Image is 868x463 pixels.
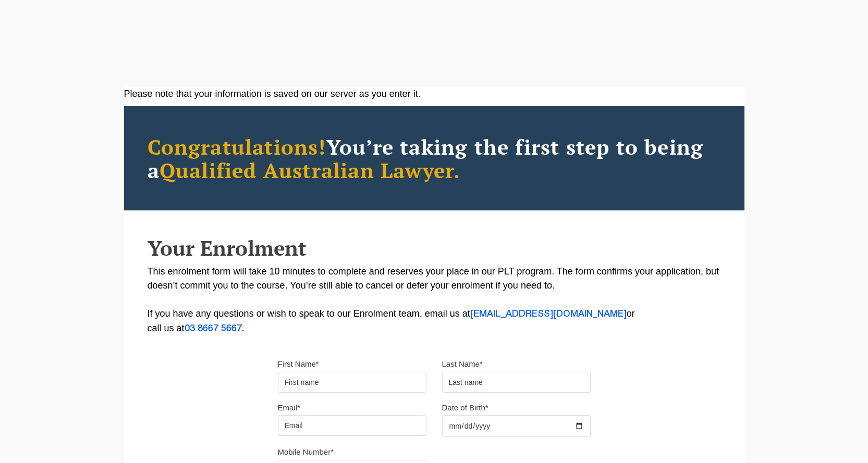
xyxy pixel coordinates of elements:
input: Email [278,415,426,436]
p: This enrolment form will take 10 minutes to complete and reserves your place in our PLT program. ... [148,265,721,336]
label: Email* [278,403,300,413]
input: Last name [442,372,591,393]
div: Please note that your information is saved on our server as you enter it. [124,87,744,101]
a: 03 8667 5667 [185,324,242,333]
span: Congratulations! [148,133,326,160]
label: Date of Birth* [442,403,488,413]
label: Mobile Number* [278,447,334,457]
h2: You’re taking the first step to being a [148,135,721,182]
span: Qualified Australian Lawyer. [160,156,461,184]
input: First name [278,372,426,393]
label: First Name* [278,359,319,369]
label: Last Name* [442,359,483,369]
a: [EMAIL_ADDRESS][DOMAIN_NAME] [470,310,627,318]
h2: Your Enrolment [148,236,721,259]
